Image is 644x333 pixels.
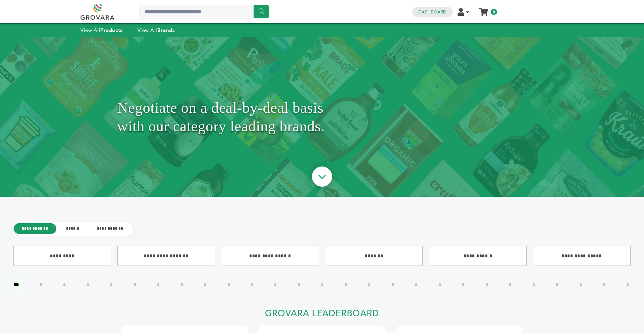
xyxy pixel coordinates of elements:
[121,308,523,323] h2: Grovara Leaderboard
[480,6,488,13] a: My Cart
[80,27,123,34] a: View AllProducts
[418,9,446,15] a: Dashboard
[117,54,527,180] h1: Negotiate on a deal-by-deal basis with our category leading brands.
[491,9,497,15] span: 0
[140,5,269,18] input: Search a product or brand...
[138,27,175,34] a: View AllBrands
[304,160,340,195] img: ourBrandsHeroArrow.png
[157,27,175,34] strong: Brands
[100,27,122,34] strong: Products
